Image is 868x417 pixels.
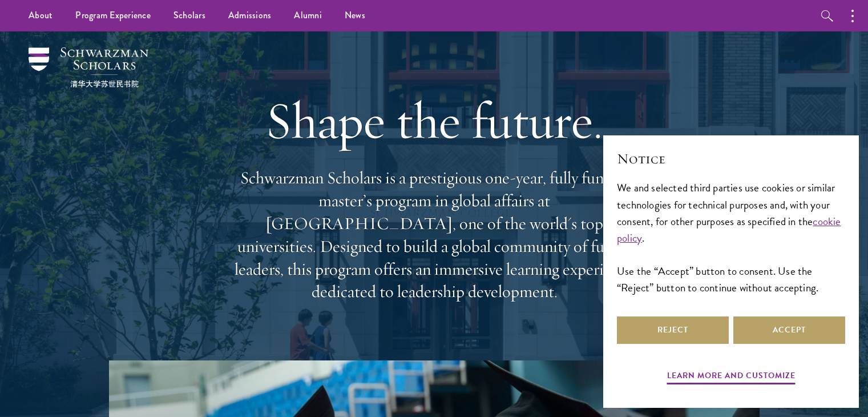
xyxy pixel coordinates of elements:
h2: Notice [617,149,845,169]
a: cookie policy [617,213,841,246]
img: Schwarzman Scholars [29,47,148,87]
p: Schwarzman Scholars is a prestigious one-year, fully funded master’s program in global affairs at... [229,167,640,303]
button: Reject [617,316,729,344]
button: Learn more and customize [667,368,796,386]
h1: Shape the future. [229,89,640,153]
div: We and selected third parties use cookies or similar technologies for technical purposes and, wit... [617,179,845,295]
button: Accept [733,316,845,344]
